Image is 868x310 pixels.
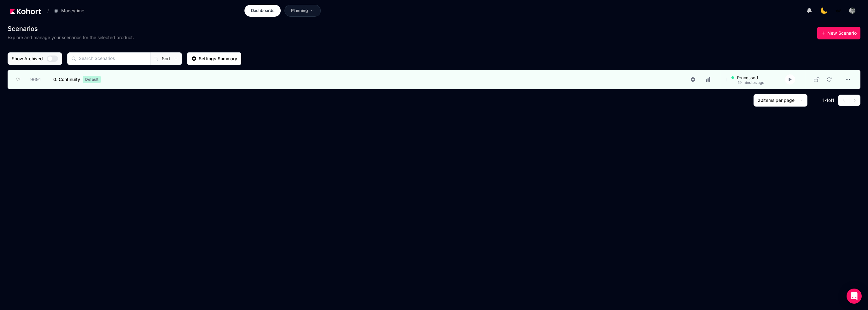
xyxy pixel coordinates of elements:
span: Planning [291,8,308,14]
h3: Explore and manage your scenarios for the selected product. [8,34,134,41]
span: 9691 [30,76,41,83]
span: Settings Summary [199,56,237,62]
span: Moneytime [61,8,84,14]
span: / [42,8,49,14]
span: items per page [763,97,795,103]
span: Processed [737,74,758,81]
span: 1 [832,97,834,103]
a: Dashboards [244,5,281,17]
span: Sort [162,56,170,62]
input: Search Scenarios [67,53,150,64]
button: 20items per page [754,94,807,107]
a: Planning [284,5,321,17]
button: New Scenario [817,27,860,39]
span: Dashboards [251,8,274,14]
span: 1 [826,97,828,103]
button: Settings Summary [187,52,241,65]
div: Open Intercom Messenger [847,289,862,304]
div: 19 minutes ago [731,81,764,85]
span: Default [83,76,101,83]
span: - [824,97,826,103]
span: Show Archived [12,56,43,62]
span: New Scenario [827,30,857,36]
span: 20 [758,97,763,103]
button: Moneytime [50,5,91,16]
span: 1 [823,97,824,103]
span: of [828,97,832,103]
span: Scenarios [8,26,38,32]
img: Kohort logo [10,9,41,14]
img: logo_MoneyTimeLogo_1_20250619094856634230.png [835,8,842,14]
span: 0. Continuity [53,76,80,83]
